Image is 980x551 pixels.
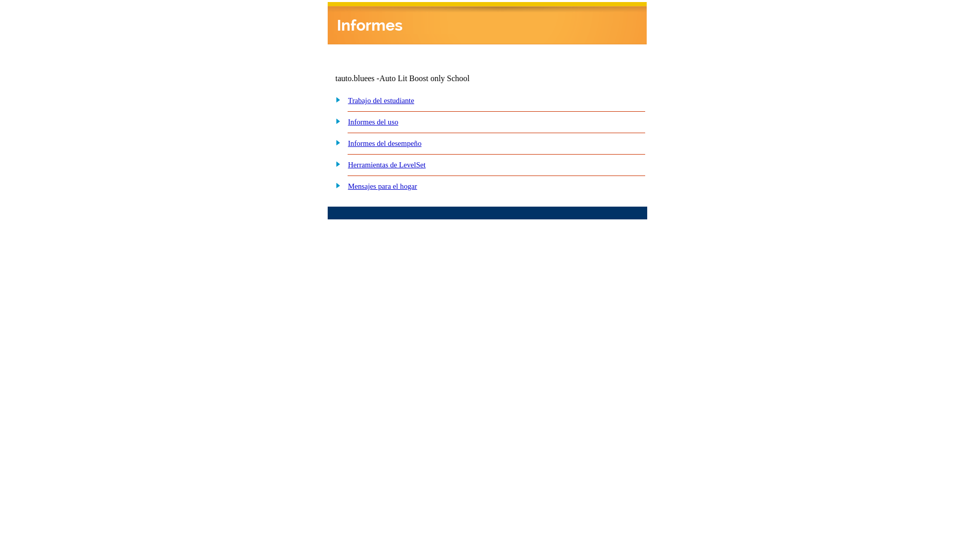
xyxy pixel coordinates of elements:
td: tauto.bluees - [335,74,523,83]
a: Mensajes para el hogar [348,182,418,190]
img: plus.gif [330,138,341,147]
a: Informes del uso [348,118,399,126]
nobr: Auto Lit Boost only School [379,74,470,83]
img: plus.gif [330,116,341,126]
img: plus.gif [330,181,341,190]
a: Informes del desempeño [348,139,422,147]
img: plus.gif [330,159,341,168]
img: header [328,2,647,44]
a: Trabajo del estudiante [348,96,414,105]
img: plus.gif [330,95,341,104]
a: Herramientas de LevelSet [348,161,426,169]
